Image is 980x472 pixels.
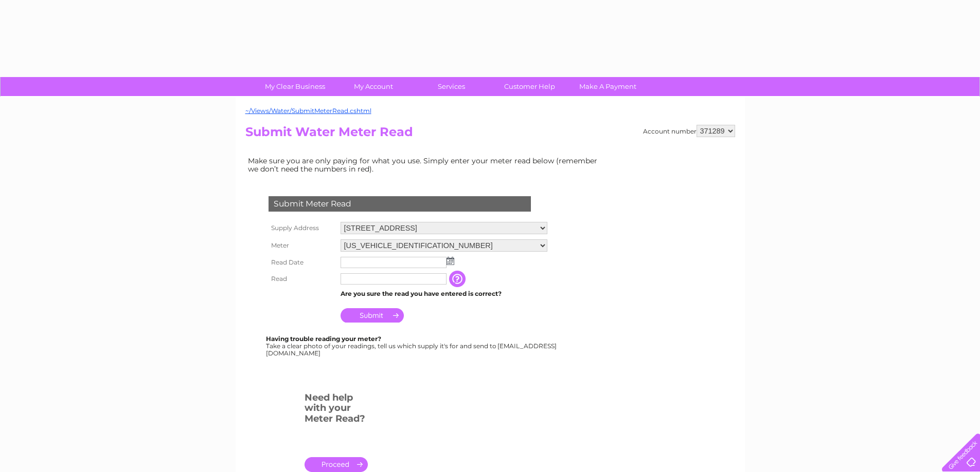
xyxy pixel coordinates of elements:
h3: Need help with your Meter Read? [305,390,368,429]
a: Make A Payment [565,77,650,96]
div: Submit Meter Read [269,196,531,212]
th: Meter [266,237,338,254]
b: Having trouble reading your meter? [266,335,381,343]
td: Make sure you are only paying for what you use. Simply enter your meter read below (remember we d... [245,154,605,176]
a: My Clear Business [253,77,337,96]
input: Submit [341,308,404,323]
a: Services [409,77,494,96]
th: Read [266,271,338,287]
div: Take a clear photo of your readings, tell us which supply it's for and send to [EMAIL_ADDRESS][DO... [266,335,558,356]
a: . [305,457,368,472]
th: Supply Address [266,219,338,237]
div: Account number [643,125,735,137]
a: Customer Help [487,77,572,96]
h2: Submit Water Meter Read [245,125,735,144]
a: ~/Views/Water/SubmitMeterRead.cshtml [245,107,371,115]
a: My Account [331,77,416,96]
th: Read Date [266,254,338,271]
img: ... [447,257,454,265]
input: Information [449,271,468,287]
td: Are you sure the read you have entered is correct? [338,287,550,300]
